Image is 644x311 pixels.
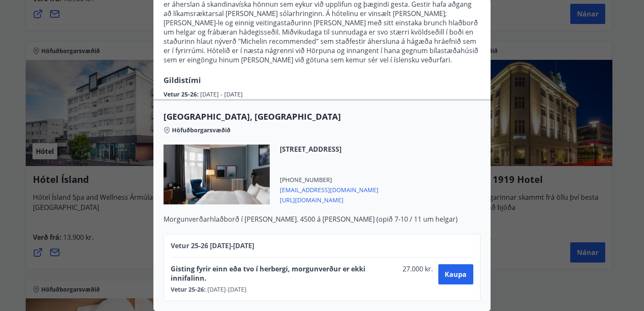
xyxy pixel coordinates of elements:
[164,111,480,123] span: [GEOGRAPHIC_DATA], [GEOGRAPHIC_DATA]
[164,90,200,98] span: Vetur 25-26 :
[172,126,231,134] span: Höfuðborgarsvæðið
[280,145,378,154] span: [STREET_ADDRESS]
[164,75,201,85] span: Gildistími
[280,176,378,184] span: [PHONE_NUMBER]
[200,90,243,98] span: [DATE] - [DATE]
